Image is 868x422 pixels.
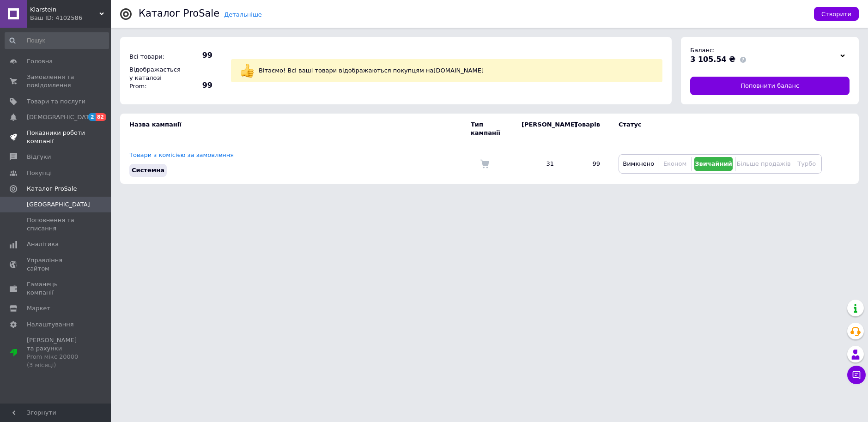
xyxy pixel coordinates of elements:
[27,185,77,193] span: Каталог ProSale
[797,160,816,167] span: Турбо
[563,114,609,144] td: Товарів
[736,160,790,167] span: Більше продажів
[127,50,178,63] div: Всі товари:
[27,280,85,297] span: Гаманець компанії
[480,159,489,169] img: Комісія за замовлення
[512,144,563,184] td: 31
[27,169,52,177] span: Покупці
[88,113,96,121] span: 2
[27,353,85,369] div: Prom мікс 20000 (3 місяці)
[180,50,212,60] span: 99
[814,7,859,21] button: Створити
[27,200,90,209] span: [GEOGRAPHIC_DATA]
[224,11,262,18] a: Детальніше
[609,114,822,144] td: Статус
[847,366,866,384] button: Чат з покупцем
[695,160,732,167] span: Звичайний
[30,14,111,22] div: Ваш ID: 4102586
[127,63,178,93] div: Відображається у каталозі Prom:
[27,113,95,121] span: [DEMOGRAPHIC_DATA]
[120,114,471,144] td: Назва кампанії
[27,256,85,273] span: Управління сайтом
[27,73,85,90] span: Замовлення та повідомлення
[821,11,851,18] span: Створити
[694,157,733,171] button: Звичайний
[256,64,656,77] div: Вітаємо! Всі ваші товари відображаються покупцям на [DOMAIN_NAME]
[27,240,59,248] span: Аналітика
[27,320,74,329] span: Налаштування
[180,80,212,90] span: 99
[512,114,563,144] td: [PERSON_NAME]
[738,157,789,171] button: Більше продажів
[27,97,85,106] span: Товари та послуги
[471,114,512,144] td: Тип кампанії
[27,57,53,66] span: Головна
[30,6,99,14] span: Klarstein
[5,32,109,49] input: Пошук
[690,47,715,54] span: Баланс:
[661,157,689,171] button: Економ
[663,160,686,167] span: Економ
[139,9,219,18] div: Каталог ProSale
[795,157,819,171] button: Турбо
[563,144,609,184] td: 99
[27,129,85,145] span: Показники роботи компанії
[690,55,735,64] span: 3 105.54 ₴
[623,160,654,167] span: Вимкнено
[27,304,50,313] span: Маркет
[27,153,51,161] span: Відгуки
[132,167,164,174] span: Системна
[690,77,850,95] a: Поповнити баланс
[27,336,85,370] span: [PERSON_NAME] та рахунки
[621,157,656,171] button: Вимкнено
[129,151,234,158] a: Товари з комісією за замовлення
[240,64,254,78] img: :+1:
[96,113,106,121] span: 82
[741,82,799,90] span: Поповнити баланс
[27,216,85,233] span: Поповнення та списання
